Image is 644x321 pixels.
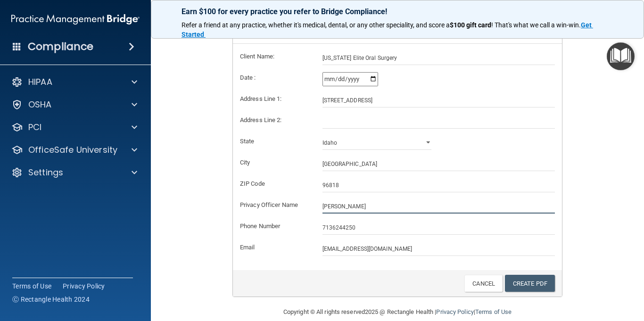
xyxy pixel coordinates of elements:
label: ZIP Code [233,178,315,189]
strong: $100 gift card [450,21,491,29]
a: Create PDF [505,275,555,292]
label: State [233,136,315,147]
p: PCI [28,122,41,133]
label: Phone Number [233,221,315,232]
a: Settings [11,167,137,178]
label: Address Line 2: [233,115,315,126]
a: Terms of Use [475,308,512,315]
p: OfficeSafe University [28,144,117,156]
label: Date : [233,72,315,83]
a: OSHA [11,99,137,110]
span: Ⓒ Rectangle Health 2024 [12,295,90,304]
span: Refer a friend at any practice, whether it's medical, dental, or any other speciality, and score a [182,21,450,29]
a: Get Started [182,21,593,38]
img: PMB logo [11,10,140,29]
a: Privacy Policy [436,308,473,315]
label: Privacy Officer Name [233,199,315,211]
input: _____ [322,178,555,192]
a: Privacy Policy [63,281,105,291]
label: Address Line 1: [233,93,315,105]
a: Terms of Use [12,281,51,291]
a: HIPAA [11,76,137,88]
h4: Compliance [28,40,93,53]
span: ! That's what we call a win-win. [491,21,581,29]
p: OSHA [28,99,52,110]
p: Earn $100 for every practice you refer to Bridge Compliance! [182,7,613,16]
a: Cancel [464,275,503,292]
p: HIPAA [28,76,52,88]
a: OfficeSafe University [11,144,137,156]
label: Client Name: [233,51,315,62]
label: Email [233,242,315,253]
label: City [233,157,315,168]
p: Settings [28,167,63,178]
a: PCI [11,122,137,133]
button: Open Resource Center [607,42,635,70]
